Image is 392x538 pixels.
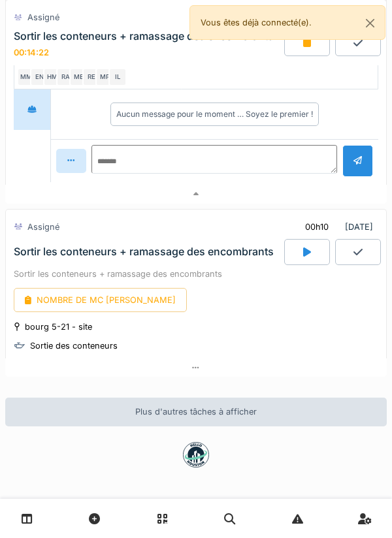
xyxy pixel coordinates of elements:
[56,68,74,86] div: RA
[82,68,101,86] div: RE
[108,68,127,86] div: IL
[25,321,92,333] div: bourg 5-21 - site
[14,288,187,312] div: NOMBRE DE MC [PERSON_NAME]
[305,221,329,233] div: 00h10
[5,398,387,426] div: Plus d'autres tâches à afficher
[43,68,61,86] div: HM
[69,68,88,86] div: ME
[14,268,378,280] div: Sortir les conteneurs + ramassage des encombrants
[17,68,35,86] div: MM
[14,47,49,57] div: 00:14:22
[30,68,48,86] div: EN
[14,29,274,42] div: Sortir les conteneurs + ramassage des encombrants
[294,215,378,239] div: [DATE]
[355,6,385,40] button: Close
[30,340,118,352] div: Sortie des conteneurs
[27,221,59,233] div: Assigné
[95,68,114,86] div: MP
[183,442,209,468] img: badge-BVDL4wpA.svg
[189,5,385,40] div: Vous êtes déjà connecté(e).
[27,11,59,24] div: Assigné
[116,108,313,120] div: Aucun message pour le moment … Soyez le premier !
[14,245,274,258] div: Sortir les conteneurs + ramassage des encombrants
